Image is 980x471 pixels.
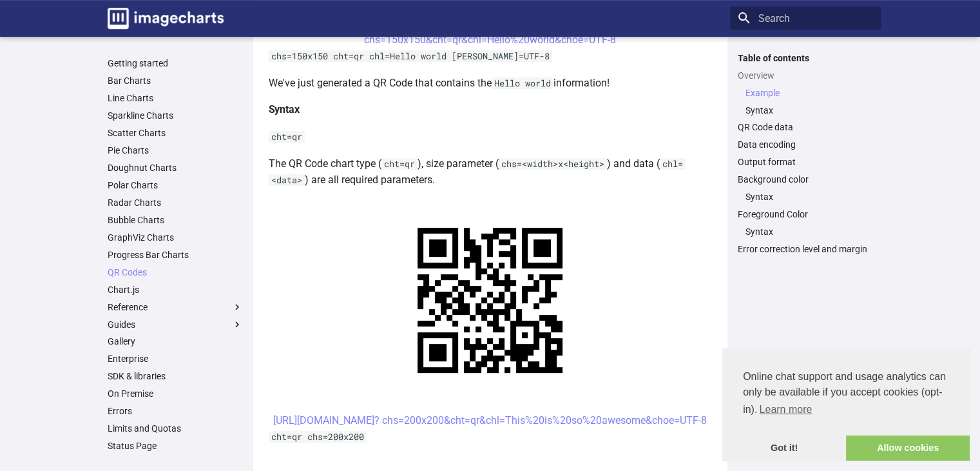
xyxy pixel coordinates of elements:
[730,52,881,64] label: Table of contents
[722,436,846,461] a: dismiss cookie message
[738,191,873,203] nav: Background color
[108,162,243,174] a: Doughnut Charts
[738,208,873,220] a: Foreground Color
[269,101,712,118] h4: Syntax
[269,155,712,188] p: The QR Code chart type ( ), size parameter ( ) and data ( ) are all required parameters.
[738,70,873,81] a: Overview
[108,336,243,347] a: Gallery
[730,52,881,256] nav: Table of contents
[108,388,243,399] a: On Premise
[108,284,243,296] a: Chart.js
[102,3,229,34] a: Image-Charts documentation
[108,92,243,104] a: Line Charts
[273,414,707,426] a: [URL][DOMAIN_NAME]? chs=200x200&cht=qr&chl=This%20is%20so%20awesome&choe=UTF-8
[722,348,970,461] div: cookieconsent
[745,191,873,203] a: Syntax
[108,145,243,156] a: Pie Charts
[381,158,418,170] code: cht=qr
[846,436,970,461] a: allow cookies
[108,127,243,139] a: Scatter Charts
[108,232,243,243] a: GraphViz Charts
[492,77,553,89] code: Hello world
[269,131,305,143] code: cht=qr
[269,50,552,62] code: chs=150x150 cht=qr chl=Hello world [PERSON_NAME]=UTF-8
[108,440,243,452] a: Status Page
[738,139,873,150] a: Data encoding
[108,197,243,208] a: Radar Charts
[730,6,881,30] input: Search
[108,301,243,313] label: Reference
[108,266,243,278] a: QR Codes
[738,156,873,168] a: Output format
[108,353,243,365] a: Enterprise
[738,174,873,185] a: Background color
[269,431,367,443] code: cht=qr chs=200x200
[389,199,591,402] img: chart
[108,57,243,69] a: Getting started
[108,405,243,417] a: Errors
[269,75,712,92] p: We've just generated a QR Code that contains the information!
[757,400,814,419] a: learn more about cookies
[499,158,607,170] code: chs=<width>x<height>
[738,226,873,237] nav: Foreground Color
[108,179,243,191] a: Polar Charts
[745,105,873,116] a: Syntax
[738,121,873,133] a: QR Code data
[108,75,243,86] a: Bar Charts
[745,87,873,99] a: Example
[108,370,243,382] a: SDK & libraries
[108,214,243,226] a: Bubble Charts
[745,226,873,237] a: Syntax
[108,319,243,330] label: Guides
[108,249,243,261] a: Progress Bar Charts
[108,8,224,29] img: logo
[743,369,949,419] span: Online chat support and usage analytics can only be available if you accept cookies (opt-in).
[108,110,243,121] a: Sparkline Charts
[364,17,616,46] a: [URL][DOMAIN_NAME]?chs=150x150&cht=qr&chl=Hello%20world&choe=UTF-8
[738,87,873,116] nav: Overview
[738,243,873,255] a: Error correction level and margin
[108,423,243,434] a: Limits and Quotas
